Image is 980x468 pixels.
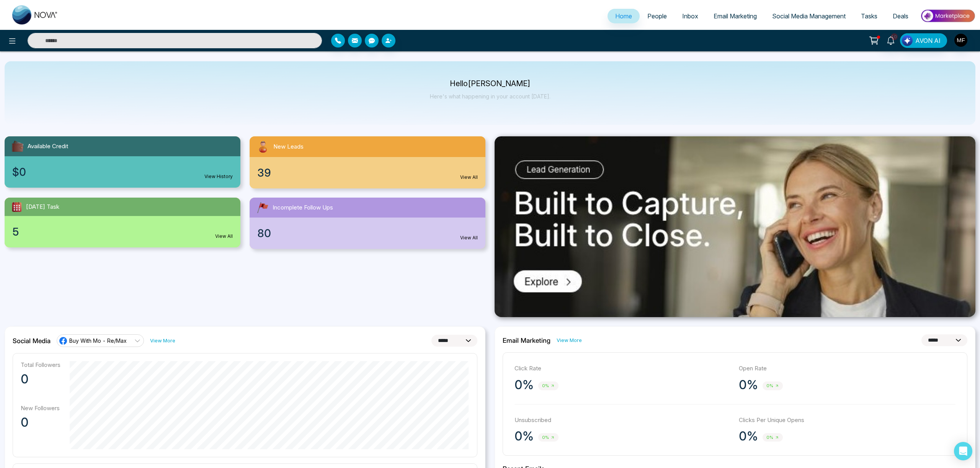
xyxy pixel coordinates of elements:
a: New Leads39View All [245,136,490,188]
span: Email Marketing [714,12,757,20]
img: User Avatar [954,34,967,47]
span: Available Credit [28,142,68,151]
a: View History [204,173,233,180]
a: 10 [882,33,900,47]
img: followUps.svg [256,201,269,214]
img: Lead Flow [902,35,913,46]
span: Inbox [682,12,698,20]
img: todayTask.svg [11,201,23,213]
span: Social Media Management [772,12,846,20]
p: Click Rate [514,364,731,373]
h2: Email Marketing [503,337,550,344]
img: availableCredit.svg [11,139,24,153]
span: 0% [538,381,559,390]
span: 10 [891,33,898,40]
span: 80 [257,225,271,241]
span: 5 [12,224,19,240]
p: Total Followers [21,361,60,368]
a: Email Marketing [706,9,764,23]
a: Social Media Management [764,9,853,23]
p: 0% [514,377,534,393]
span: Buy With Mo - Re/Max [69,337,127,344]
img: newLeads.svg [256,139,270,154]
p: Unsubscribed [514,416,731,425]
a: People [640,9,675,23]
a: View All [460,174,478,181]
p: Here's what happening in your account [DATE]. [430,93,550,100]
a: View All [215,233,233,240]
p: Hello [PERSON_NAME] [430,80,550,87]
span: 39 [257,165,271,181]
a: Inbox [675,9,706,23]
span: People [647,12,667,20]
span: Home [615,12,632,20]
a: Tasks [853,9,885,23]
p: 0% [739,377,758,393]
span: AVON AI [915,36,941,45]
span: Incomplete Follow Ups [273,203,333,212]
p: 0% [739,429,758,444]
span: $0 [12,164,26,180]
a: View More [557,337,582,344]
span: [DATE] Task [26,203,59,211]
p: New Followers [21,404,60,412]
div: Open Intercom Messenger [954,442,972,460]
p: Clicks Per Unique Opens [739,416,955,425]
span: 0% [538,433,559,442]
a: Home [608,9,640,23]
a: Deals [885,9,916,23]
p: 0 [21,371,60,387]
span: 0% [763,433,783,442]
img: Market-place.gif [920,7,975,25]
img: Nova CRM Logo [12,5,58,25]
p: 0% [514,429,534,444]
span: Deals [893,12,908,20]
p: Open Rate [739,364,955,373]
span: 0% [763,381,783,390]
a: Incomplete Follow Ups80View All [245,198,490,249]
button: AVON AI [900,33,947,48]
h2: Social Media [13,337,51,345]
span: Tasks [861,12,877,20]
a: View All [460,234,478,241]
a: View More [150,337,175,344]
span: New Leads [273,142,304,151]
img: . [495,136,975,317]
p: 0 [21,415,60,430]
